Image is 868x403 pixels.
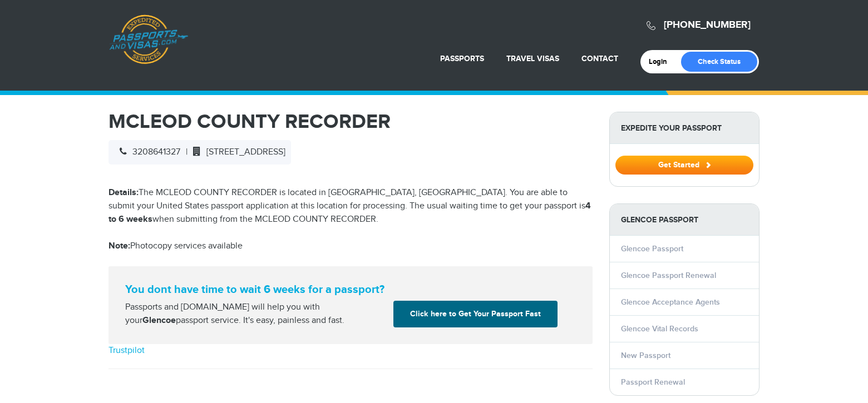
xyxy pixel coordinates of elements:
a: Travel Visas [506,54,559,63]
div: Passports and [DOMAIN_NAME] will help you with your passport service. It's easy, painless and fast. [121,301,389,327]
a: Get Started [615,160,753,169]
strong: 4 to 6 weeks [108,201,591,225]
button: Get Started [615,156,753,175]
a: Passports [440,54,484,63]
strong: Details: [108,187,139,198]
a: Check Status [681,52,757,72]
strong: Note: [108,241,130,251]
a: Passport Renewal [621,377,685,387]
a: Glencoe Acceptance Agents [621,297,720,307]
a: Glencoe Passport [621,244,683,253]
span: 3208641327 [114,147,180,157]
div: | [108,140,291,165]
a: Passports & [DOMAIN_NAME] [109,14,188,64]
a: Click here to Get Your Passport Fast [393,301,558,327]
a: Login [649,57,675,66]
span: [STREET_ADDRESS] [188,147,285,157]
strong: Glencoe [142,315,176,326]
p: Photocopy services available [108,240,593,253]
strong: You dont have time to wait 6 weeks for a passport? [125,283,576,296]
strong: Expedite Your Passport [610,112,759,144]
a: Contact [581,54,618,63]
a: [PHONE_NUMBER] [664,19,751,31]
a: Glencoe Passport Renewal [621,271,716,280]
a: Glencoe Vital Records [621,324,698,334]
p: The MCLEOD COUNTY RECORDER is located in [GEOGRAPHIC_DATA], [GEOGRAPHIC_DATA]. You are able to su... [108,186,593,226]
a: New Passport [621,351,670,360]
h1: MCLEOD COUNTY RECORDER [108,112,593,132]
strong: Glencoe Passport [610,204,759,236]
a: Trustpilot [108,345,145,356]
